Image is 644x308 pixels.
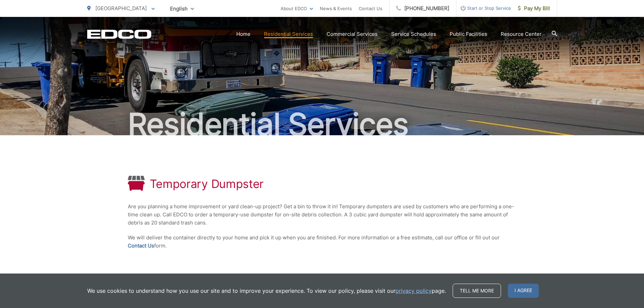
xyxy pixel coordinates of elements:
p: We use cookies to understand how you use our site and to improve your experience. To view our pol... [87,287,446,295]
span: English [165,3,199,15]
a: Residential Services [264,30,313,38]
span: Pay My Bill [518,4,550,13]
a: Public Facilities [450,30,487,38]
a: Home [236,30,251,38]
a: EDCD logo. Return to the homepage. [87,29,151,39]
p: Are you planning a home improvement or yard clean-up project? Get a bin to throw it in! Temporary... [128,203,517,227]
a: Tell me more [453,284,501,298]
a: News & Events [320,4,352,13]
a: privacy policy [396,287,432,295]
span: I agree [508,284,539,298]
a: Contact Us [359,4,382,13]
a: About EDCO [281,4,313,13]
a: Service Schedules [391,30,436,38]
span: [GEOGRAPHIC_DATA] [95,5,147,11]
a: Contact Us [128,242,154,250]
a: Resource Center [501,30,542,38]
a: Commercial Services [327,30,378,38]
h1: Temporary Dumpster [150,177,264,191]
p: We will deliver the container directly to your home and pick it up when you are finished. For mor... [128,234,517,250]
h2: Residential Services [87,108,557,141]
